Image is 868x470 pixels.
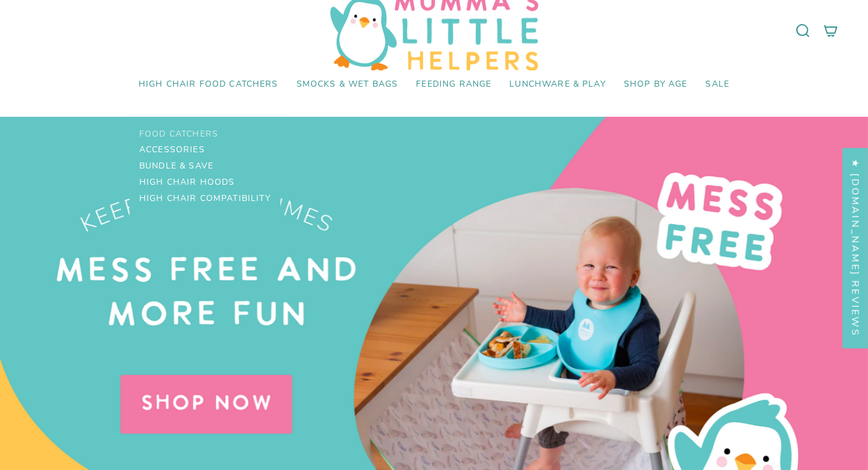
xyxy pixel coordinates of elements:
[615,70,697,99] a: Shop by Age
[509,79,605,90] span: Lunchware & Play
[139,142,205,158] a: Accessories
[130,70,288,99] div: High Chair Food Catchers Food Catchers Accessories Bundle & Save High Chair Hoods High Chair Comp...
[139,194,271,204] span: High Chair Compatibility
[500,70,614,99] a: Lunchware & Play
[288,70,407,99] a: Smocks & Wet Bags
[139,126,218,143] a: Food Catchers
[139,79,278,90] span: High Chair Food Catchers
[705,79,729,90] span: SALE
[139,145,205,155] span: Accessories
[139,175,234,191] a: High Chair Hoods
[139,129,218,140] span: Food Catchers
[624,79,688,90] span: Shop by Age
[407,70,500,99] a: Feeding Range
[696,70,738,99] a: SALE
[139,178,234,188] span: High Chair Hoods
[843,147,868,348] div: Click to open Judge.me floating reviews tab
[416,79,491,90] span: Feeding Range
[139,161,213,172] span: Bundle & Save
[297,79,398,90] span: Smocks & Wet Bags
[139,158,213,175] a: Bundle & Save
[130,70,288,99] a: High Chair Food Catchers
[139,191,271,207] a: High Chair Compatibility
